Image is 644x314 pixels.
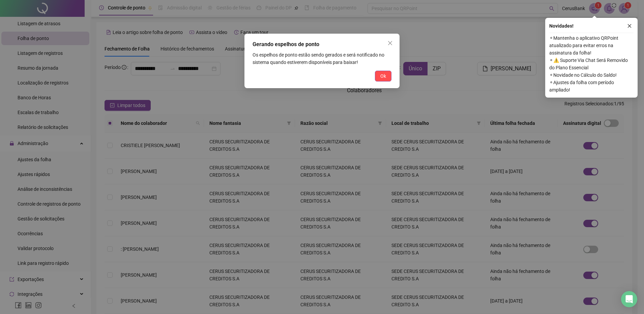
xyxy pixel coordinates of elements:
span: close [627,24,632,28]
span: Ok [380,72,386,80]
span: ⚬ Novidade no Cálculo do Saldo! [549,71,634,79]
button: Ok [375,71,391,81]
span: ⚬ ⚠️ Suporte Via Chat Será Removido do Plano Essencial [549,57,634,71]
span: ⚬ Ajustes da folha com período ampliado! [549,79,634,94]
span: ⚬ Mantenha o aplicativo QRPoint atualizado para evitar erros na assinatura da folha! [549,34,634,57]
span: close [387,40,393,46]
div: Open Intercom Messenger [621,291,637,307]
span: Gerando espelhos de ponto [253,41,319,47]
button: Close [385,38,396,48]
span: Novidades ! [549,22,574,30]
span: Os espelhos de ponto estão sendo gerados e será notificado no sistema quando estiverem disponívei... [253,52,384,65]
